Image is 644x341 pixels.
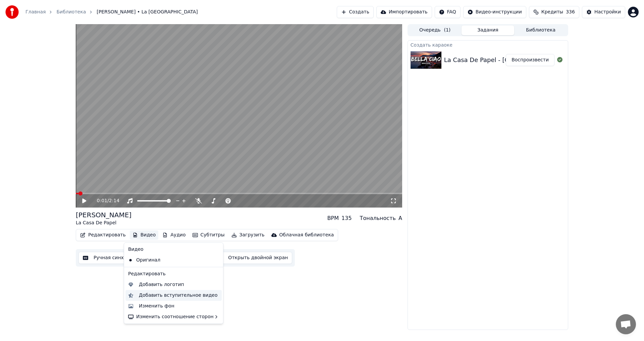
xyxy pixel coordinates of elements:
div: Видео [125,244,222,255]
button: Задания [462,25,515,35]
a: Open chat [616,314,636,334]
button: Ручная синхронизация [78,252,155,264]
div: [PERSON_NAME] [76,210,131,220]
button: Открыть двойной экран [213,252,292,264]
a: Библиотека [56,9,86,15]
div: Оригинал [125,255,212,266]
div: Тональность [360,214,396,222]
span: 336 [566,9,575,15]
div: Добавить вступительное видео [139,292,218,299]
button: Субтитры [190,230,227,240]
div: A [398,214,402,222]
nav: breadcrumb [25,9,198,15]
button: Очередь [409,25,462,35]
button: Настройки [582,6,625,18]
div: / [97,197,113,204]
button: FAQ [435,6,461,18]
span: 2:14 [109,197,119,204]
button: Создать [337,6,374,18]
button: Загрузить [229,230,267,240]
button: Библиотека [514,25,567,35]
div: Создать караоке [408,41,568,49]
button: Воспроизвести [506,54,554,66]
span: [PERSON_NAME] • La [GEOGRAPHIC_DATA] [97,9,198,15]
div: Редактировать [125,269,222,279]
div: Облачная библиотека [279,232,334,238]
button: Кредиты336 [529,6,579,18]
div: La Casa De Papel - [GEOGRAPHIC_DATA] [444,55,566,65]
button: Аудио [160,230,188,240]
button: Импортировать [376,6,432,18]
span: ( 1 ) [444,27,450,34]
img: youka [5,5,19,19]
button: Видео-инструкции [463,6,526,18]
div: BPM [327,214,339,222]
span: 0:01 [97,197,107,204]
div: La Casa De Papel [76,220,131,226]
div: Изменить фон [139,303,174,309]
a: Главная [25,9,46,15]
button: Видео [130,230,159,240]
div: Настройки [594,9,621,15]
button: Редактировать [77,230,128,240]
div: Изменить соотношение сторон [125,311,222,322]
div: 135 [341,214,352,222]
div: Добавить логотип [139,281,184,288]
span: Кредиты [541,9,563,15]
